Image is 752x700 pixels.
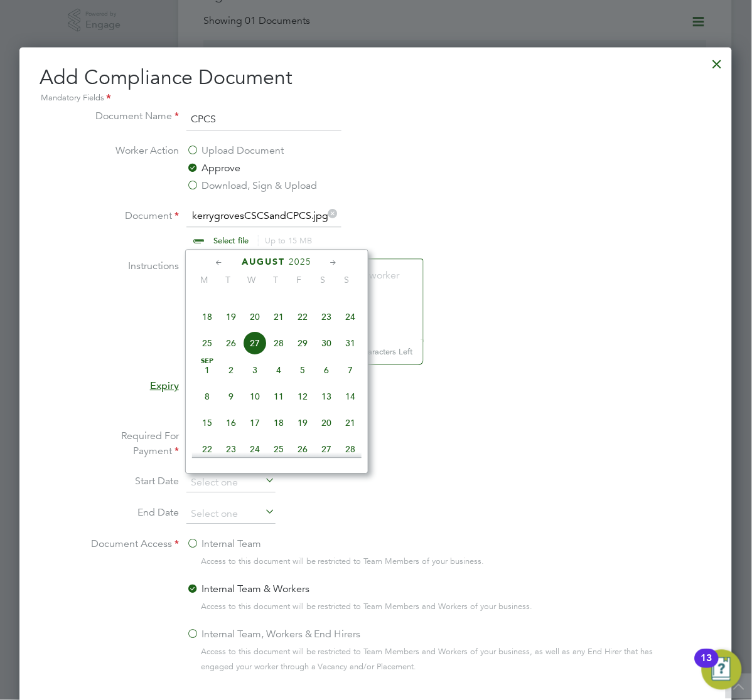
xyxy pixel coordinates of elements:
[240,275,264,286] span: W
[186,144,284,159] label: Upload Document
[314,305,338,329] span: 23
[264,275,287,286] span: T
[85,209,179,244] label: Document
[291,411,314,435] span: 19
[243,305,267,329] span: 20
[314,332,338,356] span: 30
[243,385,267,409] span: 10
[338,438,362,462] span: 28
[150,380,179,393] span: Expiry
[219,411,243,435] span: 16
[287,275,311,286] span: F
[192,275,216,286] span: M
[338,305,362,329] span: 24
[216,275,240,286] span: T
[85,144,179,194] label: Worker Action
[219,385,243,409] span: 9
[195,359,219,365] span: Sep
[195,385,219,409] span: 8
[219,332,243,356] span: 26
[201,600,533,615] span: Access to this document will be restricted to Team Members and Workers of your business.
[291,359,314,383] span: 5
[195,359,219,383] span: 1
[335,275,359,286] span: S
[186,627,361,642] label: Internal Team, Workers & End Hirers
[338,385,362,409] span: 14
[267,385,291,409] span: 11
[85,537,179,685] label: Document Access
[201,554,485,570] span: Access to this document will be restricted to Team Members of your business.
[40,65,712,105] h2: Add Compliance Document
[186,474,276,493] input: Select one
[219,359,243,383] span: 2
[314,385,338,409] span: 13
[291,332,314,356] span: 29
[289,257,312,268] span: 2025
[219,305,243,329] span: 19
[314,438,338,462] span: 27
[243,359,267,383] span: 3
[40,92,712,105] div: Mandatory Fields
[291,438,314,462] span: 26
[338,332,362,356] span: 31
[311,275,335,286] span: S
[85,259,179,363] label: Instructions
[201,645,667,675] span: Access to this document will be restricted to Team Members and Workers of your business, as well ...
[314,359,338,383] span: 6
[85,109,179,129] label: Document Name
[85,506,179,522] label: End Date
[267,305,291,329] span: 21
[186,582,309,597] label: Internal Team & Workers
[186,537,261,552] label: Internal Team
[186,179,317,194] label: Download, Sign & Upload
[267,438,291,462] span: 25
[243,411,267,435] span: 17
[338,359,362,383] span: 7
[195,411,219,435] span: 15
[291,305,314,329] span: 22
[291,385,314,409] span: 12
[338,411,362,435] span: 21
[267,411,291,435] span: 18
[243,332,267,356] span: 27
[186,161,240,176] label: Approve
[186,506,276,524] input: Select one
[267,332,291,356] span: 28
[195,305,219,329] span: 18
[267,359,291,383] span: 4
[85,429,179,459] label: Required For Payment
[195,438,219,462] span: 22
[243,438,267,462] span: 24
[702,650,742,690] button: Open Resource Center, 13 new notifications
[701,659,712,675] div: 13
[314,411,338,435] span: 20
[219,438,243,462] span: 23
[242,257,285,268] span: August
[85,474,179,491] label: Start Date
[195,332,219,356] span: 25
